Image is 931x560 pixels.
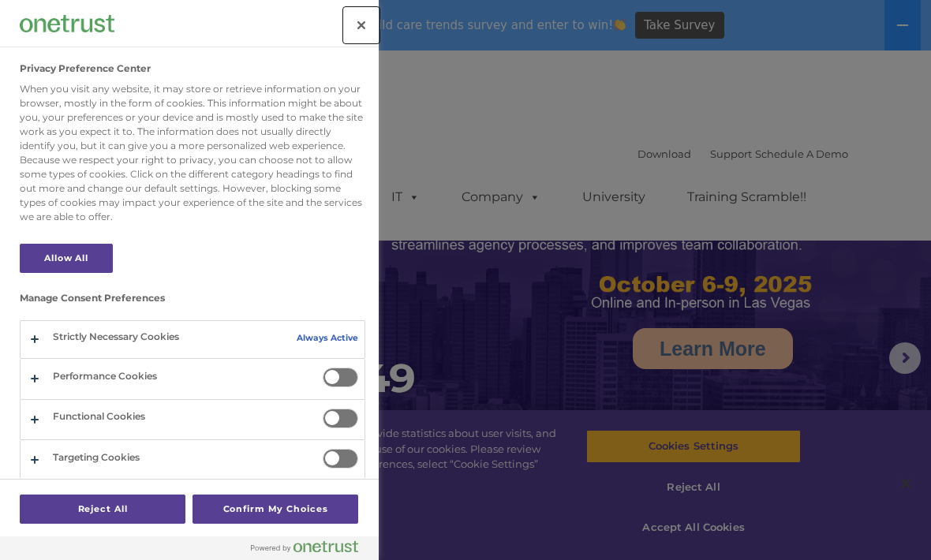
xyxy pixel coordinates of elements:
button: Confirm My Choices [193,495,358,524]
div: Company Logo [20,8,114,39]
img: Company Logo [20,15,114,32]
h3: Manage Consent Preferences [20,293,365,312]
button: Close [344,8,379,43]
img: Powered by OneTrust Opens in a new Tab [251,540,358,553]
a: Powered by OneTrust Opens in a new Tab [251,540,371,560]
button: Reject All [20,495,185,524]
button: Allow All [20,244,113,273]
h2: Privacy Preference Center [20,63,151,74]
div: When you visit any website, it may store or retrieve information on your browser, mostly in the f... [20,82,365,224]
